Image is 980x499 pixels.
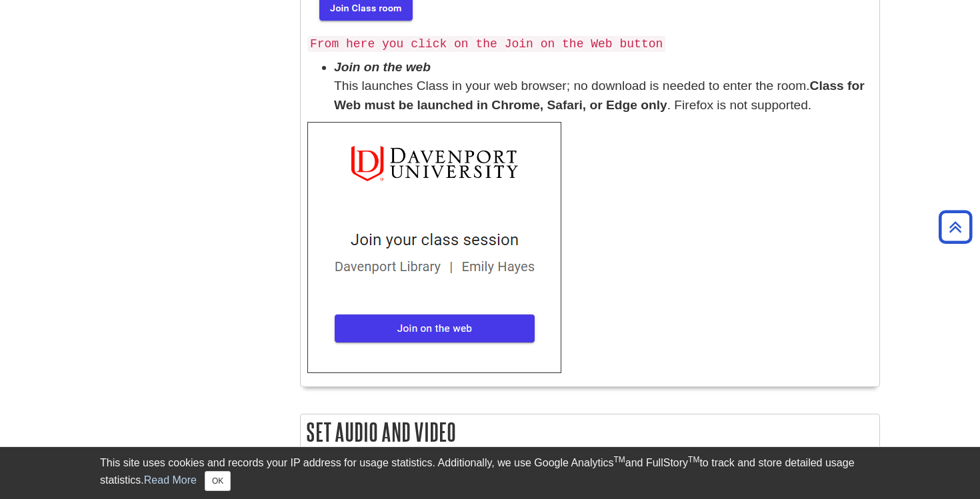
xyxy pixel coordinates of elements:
[688,455,699,464] sup: TM
[100,455,880,491] div: This site uses cookies and records your IP address for usage statistics. Additionally, we use Goo...
[301,414,879,450] h2: Set Audio and Video
[934,218,977,236] a: Back to Top
[307,36,665,52] code: From here you click on the Join on the Web button
[613,455,625,464] sup: TM
[334,60,431,74] em: Join on the web
[307,122,561,373] img: join class from web
[334,58,873,115] li: This launches Class in your web browser; no download is needed to enter the room. . Firefox is no...
[144,474,197,486] a: Read More
[205,471,231,491] button: Close
[334,79,865,112] b: Class for Web must be launched in Chrome, Safari, or Edge only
